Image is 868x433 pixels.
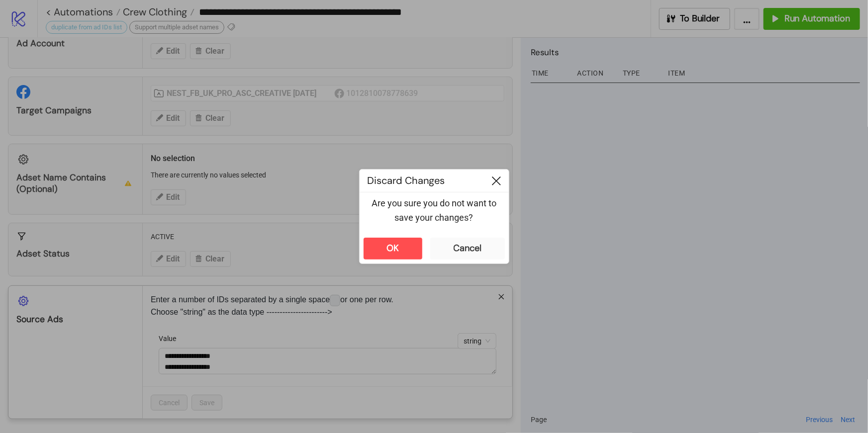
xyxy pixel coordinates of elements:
[364,238,422,260] button: OK
[386,243,399,254] div: OK
[360,170,484,192] div: Discard Changes
[454,243,482,254] div: Cancel
[368,196,501,225] p: Are you sure you do not want to save your changes?
[430,238,505,260] button: Cancel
